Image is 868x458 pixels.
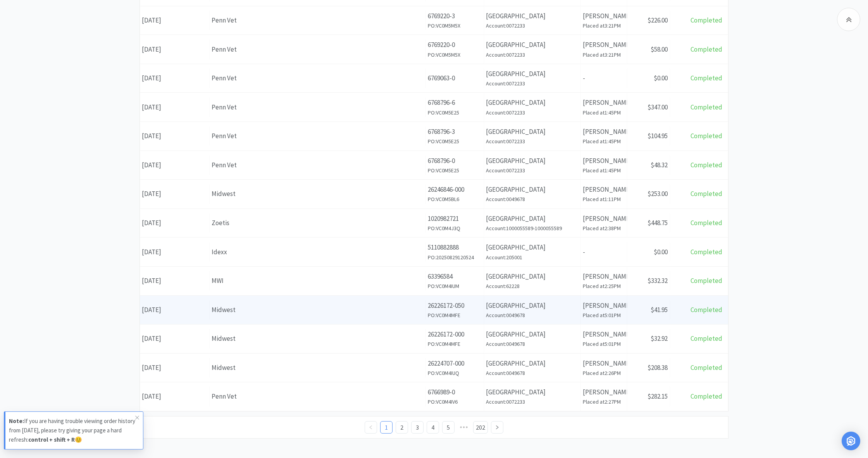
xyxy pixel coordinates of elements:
span: $253.00 [648,189,668,198]
p: 6768796-3 [428,127,482,137]
strong: control + shift + R [28,436,75,443]
p: [GEOGRAPHIC_DATA] [486,156,579,166]
span: Completed [691,45,722,54]
h6: PO: 20250829120524 [428,253,482,262]
p: [GEOGRAPHIC_DATA] [486,358,579,369]
div: [DATE] [140,242,210,262]
p: [GEOGRAPHIC_DATA] [486,69,579,79]
h6: PO: VC0M5M5X [428,21,482,30]
h6: PO: VC0M5BL6 [428,195,482,203]
div: [DATE] [140,300,210,320]
h6: Placed at 2:26PM [583,369,625,377]
p: [PERSON_NAME] [583,300,625,311]
span: Completed [691,132,722,140]
p: [GEOGRAPHIC_DATA] [486,387,579,397]
h6: Account: 0072233 [486,21,579,30]
div: [DATE] [140,213,210,233]
div: [DATE] [140,40,210,59]
h6: Placed at 1:45PM [583,137,625,146]
li: 2 [396,421,408,434]
h6: Placed at 3:21PM [583,21,625,30]
h6: Account: 205001 [486,253,579,262]
h6: PO: VC0M4IUM [428,282,482,290]
p: If you are having trouble viewing order history from [DATE], please try giving your page a hard r... [9,416,135,444]
span: $347.00 [648,103,668,111]
p: 5110882888 [428,242,482,253]
p: [GEOGRAPHIC_DATA] [486,184,579,195]
li: 4 [427,421,439,434]
h6: Placed at 1:45PM [583,166,625,175]
li: 202 [473,421,488,434]
p: [GEOGRAPHIC_DATA] [486,213,579,224]
p: 6769220-0 [428,40,482,50]
p: [PERSON_NAME] [583,40,625,50]
p: [PERSON_NAME] [583,387,625,397]
a: 4 [427,422,439,433]
a: 3 [412,422,423,433]
p: 26226172-050 [428,300,482,311]
span: Completed [691,305,722,314]
h6: Placed at 3:21PM [583,50,625,59]
div: Penn Vet [212,73,424,83]
span: Completed [691,334,722,343]
p: [GEOGRAPHIC_DATA] [486,40,579,50]
p: 6769063-0 [428,73,482,83]
h6: Account: 0072233 [486,108,579,117]
div: [DATE] [140,10,210,30]
div: Penn Vet [212,131,424,141]
span: $0.00 [654,74,668,82]
p: [GEOGRAPHIC_DATA] [486,329,579,340]
h6: Account: 62228 [486,282,579,290]
i: icon: left [369,425,373,430]
li: Next Page [491,421,503,434]
h6: PO: VC0M4IUQ [428,369,482,377]
div: Penn Vet [212,15,424,26]
div: [DATE] [140,271,210,291]
span: $208.38 [648,363,668,372]
li: 1 [380,421,393,434]
div: Midwest [212,305,424,315]
a: 2 [396,422,408,433]
h6: Placed at 5:01PM [583,311,625,319]
p: [GEOGRAPHIC_DATA] [486,300,579,311]
p: 6766989-0 [428,387,482,397]
span: $58.00 [651,45,668,54]
h6: Account: 0072233 [486,397,579,406]
h6: Placed at 2:27PM [583,397,625,406]
div: [DATE] [140,184,210,204]
div: [DATE] [140,97,210,117]
p: [PERSON_NAME] [583,184,625,195]
div: [DATE] [140,329,210,349]
h6: PO: VC0M5E25 [428,166,482,175]
p: [PERSON_NAME] [583,213,625,224]
span: $282.15 [648,392,668,401]
h6: Placed at 2:25PM [583,282,625,290]
p: - [583,73,625,83]
strong: Note: [9,417,24,425]
h6: PO: VC0M4IV6 [428,397,482,406]
p: 26224707-000 [428,358,482,369]
div: Penn Vet [212,160,424,170]
li: 3 [411,421,424,434]
h6: PO: VC0M4MFE [428,340,482,348]
span: Completed [691,248,722,256]
span: Completed [691,363,722,372]
span: Completed [691,189,722,198]
h6: PO: VC0M4J3Q [428,224,482,232]
h6: Placed at 5:01PM [583,340,625,348]
span: Completed [691,392,722,401]
h6: Account: 0072233 [486,50,579,59]
h6: PO: VC0M5E25 [428,108,482,117]
span: Completed [691,219,722,227]
li: Next 5 Pages [458,421,470,434]
span: ••• [458,421,470,434]
div: [DATE] [140,126,210,146]
span: $448.75 [648,219,668,227]
li: 5 [442,421,455,434]
span: $48.32 [651,161,668,169]
h6: Account: 1000055589-1000055589 [486,224,579,232]
div: [DATE] [140,387,210,406]
p: 26246846-000 [428,184,482,195]
h6: Placed at 2:38PM [583,224,625,232]
a: 5 [443,422,454,433]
